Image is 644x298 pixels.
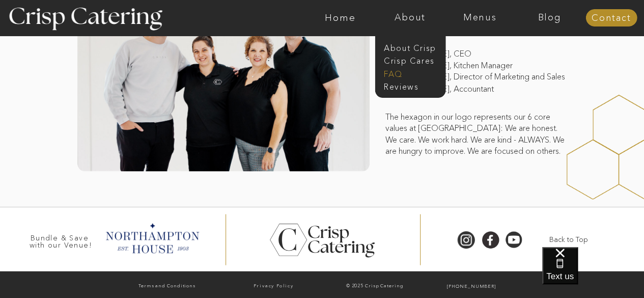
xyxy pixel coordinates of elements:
[26,234,96,243] h3: Bundle & Save with our Venue!
[384,42,442,52] a: About Crisp
[585,13,637,23] a: Contact
[305,13,375,23] a: Home
[116,281,219,291] a: Terms and Conditions
[445,13,515,23] a: Menus
[222,281,325,291] a: Privacy Policy
[384,55,442,65] a: Crisp Cares
[375,13,445,23] a: About
[515,13,584,23] a: Blog
[384,81,435,91] a: Reviews
[537,234,601,245] a: Back to Top
[425,281,518,291] a: [PHONE_NUMBER]
[384,68,435,78] a: faq
[542,247,644,298] iframe: podium webchat widget bubble
[385,111,568,157] p: The hexagon in our logo represents our 6 core values at [GEOGRAPHIC_DATA]: We are honest. We care...
[385,37,568,123] p: From left to right: [PERSON_NAME], CEO [PERSON_NAME], Kitchen Manager [PERSON_NAME], Director of ...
